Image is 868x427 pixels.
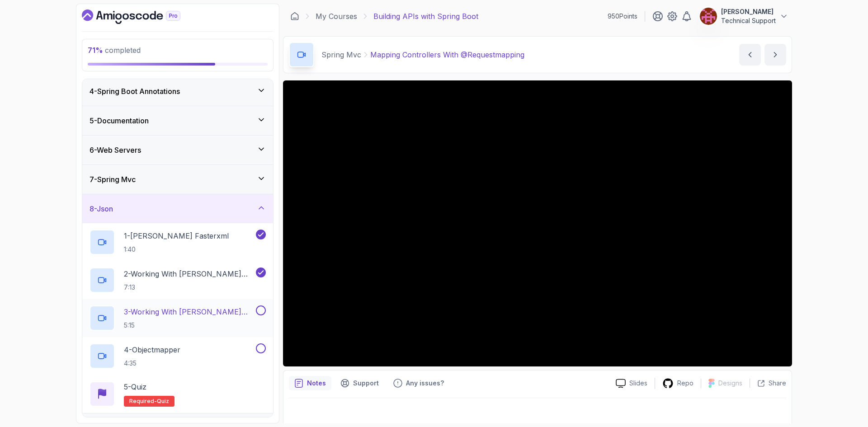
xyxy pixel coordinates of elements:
[88,46,141,55] span: completed
[82,9,201,24] a: Dashboard
[90,174,136,185] h3: 7 - Spring Mvc
[721,16,776,25] p: Technical Support
[124,268,254,279] p: 2 - Working With [PERSON_NAME] Part 1
[335,376,384,390] button: Support button
[124,306,254,317] p: 3 - Working With [PERSON_NAME] Part 2
[90,381,266,407] button: 5-QuizRequired-quiz
[124,381,146,392] p: 5 - Quiz
[388,376,449,390] button: Feedback button
[677,379,693,388] p: Repo
[750,379,786,388] button: Share
[82,106,273,135] button: 5-Documentation
[764,44,786,66] button: next content
[370,49,524,60] p: Mapping Controllers With @Requestmapping
[283,80,792,366] iframe: 11 - Mapping Controllers with @RequestMapping
[289,376,331,390] button: notes button
[321,49,361,60] p: Spring Mvc
[124,321,254,330] p: 5:15
[82,194,273,223] button: 8-Json
[124,230,229,241] p: 1 - [PERSON_NAME] Fasterxml
[90,343,266,369] button: 4-Objectmapper4:35
[90,203,113,214] h3: 8 - Json
[124,344,180,355] p: 4 - Objectmapper
[124,245,229,254] p: 1:40
[609,379,655,388] a: Slides
[769,379,786,388] p: Share
[655,378,701,389] a: Repo
[157,398,169,405] span: quiz
[739,44,761,66] button: previous content
[90,267,266,293] button: 2-Working With [PERSON_NAME] Part 17:13
[290,12,299,21] a: Dashboard
[82,165,273,194] button: 7-Spring Mvc
[90,305,266,331] button: 3-Working With [PERSON_NAME] Part 25:15
[700,8,717,25] img: user profile image
[90,86,180,97] h3: 4 - Spring Boot Annotations
[353,379,379,388] p: Support
[316,11,357,22] a: My Courses
[406,379,444,388] p: Any issues?
[721,7,776,16] p: [PERSON_NAME]
[90,145,141,155] h3: 6 - Web Servers
[699,7,788,25] button: user profile image[PERSON_NAME]Technical Support
[90,115,149,126] h3: 5 - Documentation
[307,379,326,388] p: Notes
[82,136,273,164] button: 6-Web Servers
[88,46,103,55] span: 71 %
[718,379,742,388] p: Designs
[124,283,254,292] p: 7:13
[124,359,180,368] p: 4:35
[373,11,478,22] p: Building APIs with Spring Boot
[629,379,647,388] p: Slides
[82,77,273,106] button: 4-Spring Boot Annotations
[608,12,637,21] p: 950 Points
[90,230,266,255] button: 1-[PERSON_NAME] Fasterxml1:40
[129,398,157,405] span: Required-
